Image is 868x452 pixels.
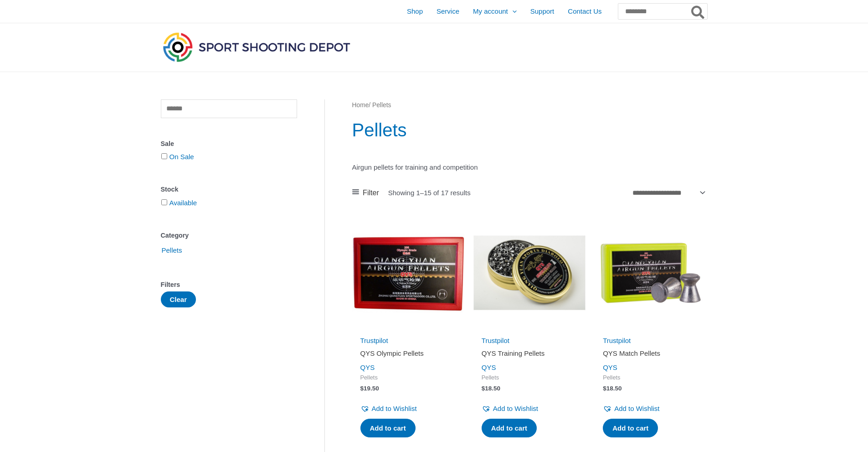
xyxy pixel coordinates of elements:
nav: Breadcrumb [352,99,707,111]
a: QYS Training Pellets [482,349,577,361]
h2: QYS Olympic Pellets [360,349,456,358]
a: Filter [352,186,379,200]
a: Add to cart: “QYS Training Pellets” [482,419,537,438]
h2: QYS Match Pellets [603,349,699,358]
a: Add to Wishlist [482,402,538,415]
span: Filter [363,186,379,200]
span: Add to Wishlist [493,405,538,412]
a: QYS [603,364,617,371]
div: Stock [161,183,297,196]
div: Category [161,229,297,242]
h2: QYS Training Pellets [482,349,577,358]
bdi: 18.50 [482,385,500,392]
a: Home [352,102,369,109]
bdi: 19.50 [360,385,379,392]
div: Filters [161,278,297,291]
a: Add to Wishlist [360,402,417,415]
a: Add to Wishlist [603,402,659,415]
span: Add to Wishlist [372,405,417,412]
a: On Sale [169,153,194,161]
span: Pellets [161,243,183,258]
div: Sale [161,137,297,151]
a: QYS Olympic Pellets [360,349,456,361]
h1: Pellets [352,117,707,143]
img: QYS Olympic Pellets [352,217,464,329]
a: Trustpilot [603,337,631,344]
a: Pellets [161,246,183,254]
a: Available [169,199,197,207]
a: QYS [482,364,496,371]
img: QYS Match Pellets [595,217,707,329]
img: Sport Shooting Depot [161,30,352,64]
bdi: 18.50 [603,385,621,392]
span: Pellets [482,374,577,382]
a: QYS [360,364,375,371]
a: Add to cart: “QYS Match Pellets” [603,419,658,438]
input: Available [161,199,167,205]
span: Pellets [360,374,456,382]
img: QYS Training Pellets [473,217,586,329]
button: Clear [161,291,196,307]
span: $ [482,385,485,392]
a: Add to cart: “QYS Olympic Pellets” [360,419,416,438]
a: Trustpilot [360,337,388,344]
button: Search [689,4,707,19]
span: Pellets [603,374,699,382]
input: On Sale [161,153,167,159]
p: Airgun pellets for training and competition [352,161,707,174]
p: Showing 1–15 of 17 results [388,189,471,196]
span: Add to Wishlist [614,405,659,412]
span: $ [603,385,606,392]
a: QYS Match Pellets [603,349,699,361]
span: $ [360,385,364,392]
a: Trustpilot [482,337,509,344]
select: Shop order [629,186,707,200]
